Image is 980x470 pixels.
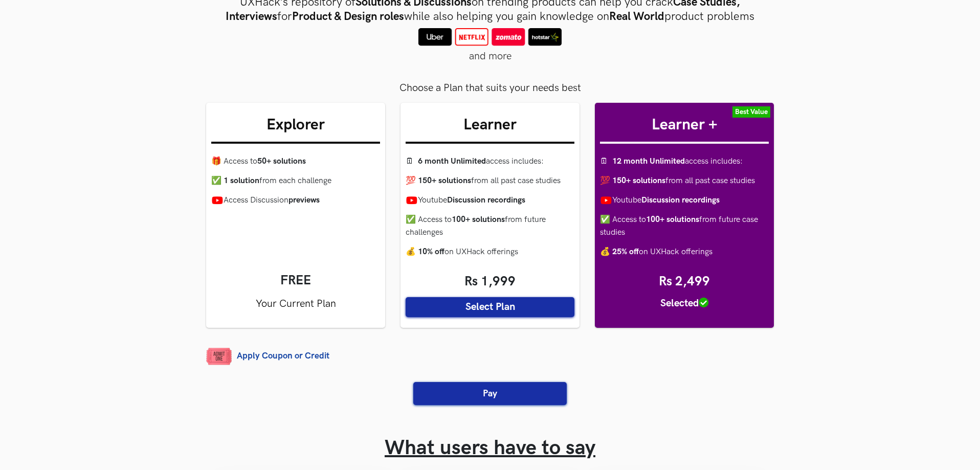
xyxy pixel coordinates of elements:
[600,245,769,258] li: on UXHack offerings
[406,245,418,258] span: 💰
[211,196,224,205] img: Youtube icon
[406,155,418,167] span: 🗓
[600,297,769,310] span: Selected
[211,115,380,144] h3: Explorer
[600,213,769,239] li: Access to from future case studies
[206,77,774,95] div: Choose a Plan that suits your needs best
[609,10,664,24] strong: Real World
[214,436,766,460] h1: What users have to say
[406,196,418,205] img: Youtube icon
[447,195,525,205] strong: Discussion recordings
[600,213,612,226] span: ✅
[732,106,770,118] label: Best Value
[600,274,769,289] span: Rs 2,499
[406,213,574,239] li: Access to from future challenges
[600,245,612,258] span: 💰
[211,194,380,207] li: Access Discussion
[612,176,665,186] strong: 150+ solutions
[406,245,574,258] li: on UXHack offerings
[288,195,320,205] strong: previews
[418,176,471,186] strong: 150+ solutions
[206,343,766,369] a: Apply Coupon or Credit
[406,174,418,187] span: 💯
[406,297,574,317] button: Select Plan
[211,174,224,187] span: ✅
[211,273,380,288] span: FREE
[600,155,612,167] span: 🗓
[406,194,574,207] li: Youtube
[211,174,380,187] li: from each challenge
[641,195,720,205] strong: Discussion recordings
[406,115,574,144] h3: Learner
[600,196,612,205] img: Youtube icon
[600,174,612,187] span: 💯
[612,156,685,166] strong: 12 month Unlimited
[256,298,336,310] span: Your Current Plan
[406,155,574,168] li: access includes :
[600,174,769,187] li: from all past case studies
[418,28,562,46] img: sample-icons.png
[612,247,639,257] strong: 25% off
[292,10,404,24] strong: Product & Design roles
[206,28,774,49] div: and more
[206,343,232,369] img: admitone.png
[418,156,486,166] strong: 6 month Unlimited
[257,156,306,166] strong: 50+ solutions
[452,215,505,225] strong: 100+ solutions
[406,213,418,226] span: ✅
[211,155,380,168] li: Access to
[406,274,574,289] span: Rs 1,999
[600,115,769,144] h3: Learner +
[224,176,259,186] strong: 1 solution
[600,194,769,207] li: Youtube
[413,382,567,405] button: Pay
[418,247,444,257] strong: 10% off
[211,155,224,167] span: 🎁
[646,215,699,225] strong: 100+ solutions
[406,174,574,187] li: from all past case studies
[600,155,769,168] li: access includes :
